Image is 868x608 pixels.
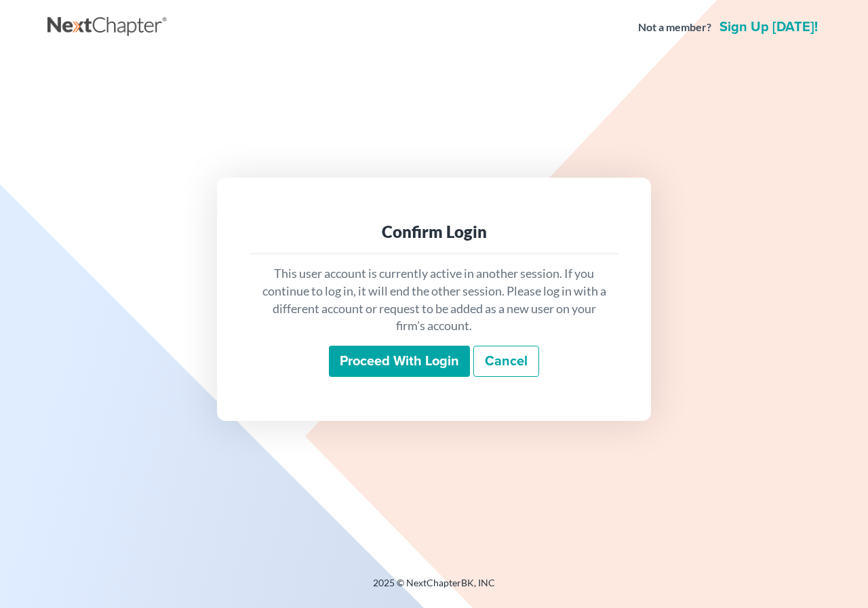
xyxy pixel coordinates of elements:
a: Cancel [473,346,539,377]
div: 2025 © NextChapterBK, INC [47,576,821,601]
div: Confirm Login [260,221,608,243]
strong: Not a member? [638,20,711,35]
a: Sign up [DATE]! [717,20,821,34]
input: Proceed with login [329,346,470,377]
p: This user account is currently active in another session. If you continue to log in, it will end ... [260,265,608,335]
